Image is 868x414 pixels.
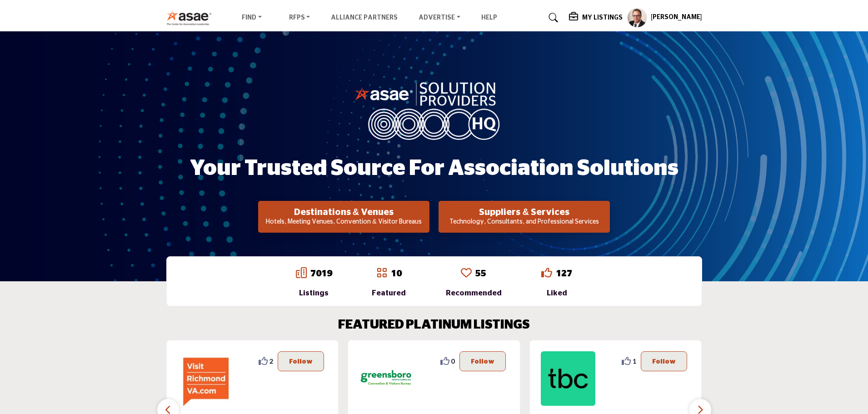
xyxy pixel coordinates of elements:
[258,201,429,233] button: Destinations & Venues Hotels, Meeting Venues, Convention & Visitor Bureaus
[541,288,572,299] div: Liked
[441,207,607,218] h2: Suppliers & Services
[283,11,317,24] a: RFPs
[471,356,494,366] p: Follow
[652,356,676,366] p: Follow
[412,11,467,24] a: Advertise
[651,13,702,22] h5: [PERSON_NAME]
[376,267,387,280] a: Go to Featured
[166,10,217,25] img: Site Logo
[633,356,636,366] span: 1
[235,11,268,24] a: Find
[627,8,647,28] button: Show hide supplier dropdown
[178,351,232,406] img: Richmond Region Tourism
[446,288,502,299] div: Recommended
[439,201,610,233] button: Suppliers & Services Technology, Consultants, and Professional Services
[261,207,427,218] h2: Destinations & Venues
[261,218,427,227] p: Hotels, Meeting Venues, Convention & Visitor Bureaus
[359,351,414,406] img: Greensboro Area CVB
[338,318,530,333] h2: FEATURED PLATINUM LISTINGS
[278,351,324,371] button: Follow
[296,288,332,299] div: Listings
[475,269,486,278] a: 55
[461,267,472,280] a: Go to Recommended
[372,288,406,299] div: Featured
[331,15,398,21] a: Alliance Partners
[556,269,572,278] a: 127
[459,351,506,371] button: Follow
[354,80,514,140] img: image
[582,14,623,22] h5: My Listings
[441,218,607,227] p: Technology, Consultants, and Professional Services
[310,269,332,278] a: 7019
[541,267,552,278] i: Go to Liked
[451,356,455,366] span: 0
[391,269,402,278] a: 10
[190,155,678,183] h1: Your Trusted Source for Association Solutions
[269,356,273,366] span: 2
[289,356,313,366] p: Follow
[541,351,595,406] img: The Brand Consultancy
[641,351,687,371] button: Follow
[569,12,623,23] div: My Listings
[481,15,497,21] a: Help
[540,10,564,25] a: Search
